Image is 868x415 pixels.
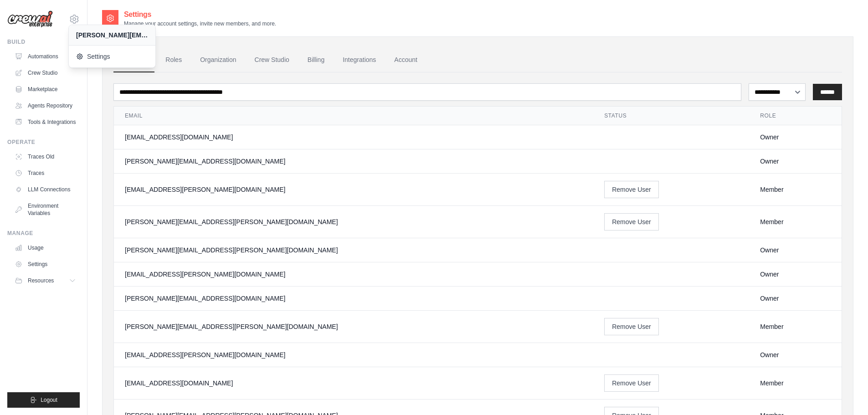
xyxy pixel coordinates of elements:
div: [PERSON_NAME][EMAIL_ADDRESS][PERSON_NAME][DOMAIN_NAME] [125,217,582,226]
a: LLM Connections [11,182,80,197]
div: Member [760,379,831,388]
div: Member [760,185,831,194]
a: Environment Variables [11,199,80,220]
a: Settings [69,47,155,66]
button: Remove User [604,374,659,392]
button: Remove User [604,318,659,335]
div: [EMAIL_ADDRESS][DOMAIN_NAME] [125,133,582,142]
div: [EMAIL_ADDRESS][DOMAIN_NAME] [125,379,582,388]
a: Marketplace [11,82,80,97]
a: Usage [11,241,80,255]
div: Member [760,322,831,331]
th: Role [749,107,842,125]
div: Owner [760,157,831,166]
a: Roles [158,48,189,72]
p: Manage your account settings, invite new members, and more. [124,20,276,27]
div: [PERSON_NAME][EMAIL_ADDRESS][DOMAIN_NAME] [125,157,582,166]
div: Owner [760,246,831,255]
a: Crew Studio [247,48,297,72]
a: Integrations [335,48,383,72]
span: Settings [76,52,148,61]
span: Logout [41,396,57,404]
a: Organization [193,48,243,72]
img: Logo [7,10,53,28]
div: [PERSON_NAME][EMAIL_ADDRESS][PERSON_NAME][DOMAIN_NAME] [125,246,582,255]
div: Owner [760,133,831,142]
div: [EMAIL_ADDRESS][PERSON_NAME][DOMAIN_NAME] [125,270,582,279]
div: Operate [7,138,80,146]
button: Logout [7,392,80,408]
div: [PERSON_NAME][EMAIL_ADDRESS][DOMAIN_NAME] [76,31,148,40]
span: Resources [28,277,54,284]
div: Build [7,38,80,46]
a: Traces [11,166,80,180]
button: Resources [11,273,80,288]
div: Owner [760,350,831,359]
a: Tools & Integrations [11,115,80,129]
th: Email [114,107,593,125]
a: Agents Repository [11,98,80,113]
h2: Settings [124,9,276,20]
button: Remove User [604,213,659,231]
div: [EMAIL_ADDRESS][PERSON_NAME][DOMAIN_NAME] [125,350,582,359]
div: Owner [760,294,831,303]
a: Crew Studio [11,66,80,80]
button: Remove User [604,181,659,198]
div: Member [760,217,831,226]
div: [PERSON_NAME][EMAIL_ADDRESS][PERSON_NAME][DOMAIN_NAME] [125,322,582,331]
div: [EMAIL_ADDRESS][PERSON_NAME][DOMAIN_NAME] [125,185,582,194]
a: Billing [300,48,332,72]
div: Manage [7,230,80,237]
div: [PERSON_NAME][EMAIL_ADDRESS][DOMAIN_NAME] [125,294,582,303]
div: Owner [760,270,831,279]
a: Settings [11,257,80,272]
a: Account [387,48,425,72]
a: Automations [11,49,80,64]
th: Status [593,107,749,125]
a: Traces Old [11,149,80,164]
